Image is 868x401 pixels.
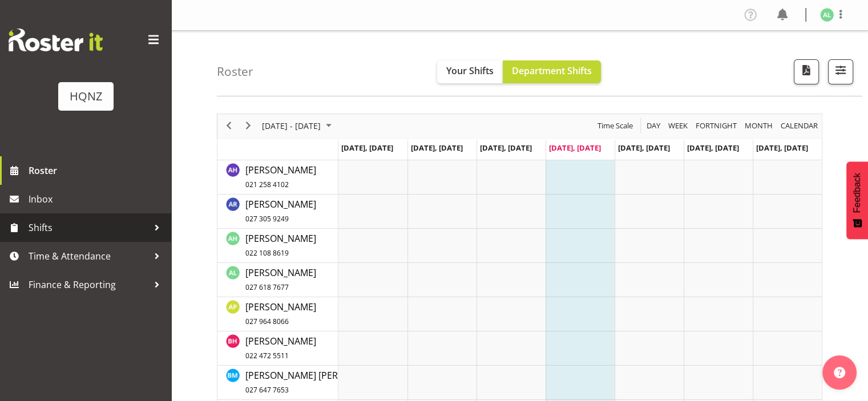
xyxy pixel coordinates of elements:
[261,119,322,133] span: [DATE] - [DATE]
[245,198,316,224] span: [PERSON_NAME]
[645,119,663,133] button: Timeline Day
[217,160,338,195] td: Alanna Haysmith resource
[779,119,820,133] button: Month
[245,317,289,326] span: 027 964 8066
[596,119,634,133] span: Time Scale
[217,65,253,78] h4: Roster
[245,335,316,361] span: [PERSON_NAME]
[29,276,148,293] span: Finance & Reporting
[29,248,148,265] span: Time & Attendance
[258,114,338,138] div: August 07 - 13, 2025
[245,232,316,259] a: [PERSON_NAME]022 108 8619
[217,263,338,297] td: Ana Ledesma resource
[245,282,289,292] span: 027 618 7677
[245,163,316,191] a: [PERSON_NAME]021 258 4102
[794,59,819,84] button: Download a PDF of the roster according to the set date range.
[446,64,494,77] span: Your Shifts
[245,266,316,293] span: [PERSON_NAME]
[9,29,103,51] img: Rosterit website logo
[852,173,862,213] span: Feedback
[217,297,338,331] td: Anthony Paul Mitchell resource
[780,119,819,133] span: calendar
[29,191,165,208] span: Inbox
[828,59,853,84] button: Filter Shifts
[245,248,289,258] span: 022 108 8619
[239,114,258,138] div: next period
[834,367,845,378] img: help-xxl-2.png
[245,180,289,189] span: 021 258 4102
[549,143,601,153] span: [DATE], [DATE]
[618,143,670,153] span: [DATE], [DATE]
[512,64,592,77] span: Department Shifts
[217,366,338,400] td: Bayley McDonald resource
[245,369,389,395] span: [PERSON_NAME] [PERSON_NAME]
[437,60,503,83] button: Your Shifts
[667,119,690,133] button: Timeline Week
[245,266,316,293] a: [PERSON_NAME]027 618 7677
[687,143,739,153] span: [DATE], [DATE]
[411,143,463,153] span: [DATE], [DATE]
[221,119,237,133] button: Previous
[503,60,601,83] button: Department Shifts
[70,88,102,105] div: HQNZ
[29,219,148,236] span: Shifts
[245,334,316,362] a: [PERSON_NAME]022 472 5511
[245,300,316,327] a: [PERSON_NAME]027 964 8066
[596,119,635,133] button: Time Scale
[241,119,256,133] button: Next
[219,114,239,138] div: previous period
[694,119,739,133] button: Fortnight
[695,119,738,133] span: Fortnight
[245,197,316,225] a: [PERSON_NAME]027 305 9249
[245,164,316,190] span: [PERSON_NAME]
[667,119,689,133] span: Week
[245,232,316,258] span: [PERSON_NAME]
[820,8,834,22] img: ana-ledesma2609.jpg
[217,229,338,263] td: Amanda Horan resource
[260,119,337,133] button: August 2025
[744,119,774,133] span: Month
[217,331,338,366] td: Barbara Hillcoat resource
[341,143,393,153] span: [DATE], [DATE]
[756,143,808,153] span: [DATE], [DATE]
[743,119,775,133] button: Timeline Month
[29,162,165,179] span: Roster
[645,119,661,133] span: Day
[245,351,289,361] span: 022 472 5511
[846,161,868,239] button: Feedback - Show survey
[245,385,289,395] span: 027 647 7653
[245,301,316,327] span: [PERSON_NAME]
[217,195,338,229] td: Alex Romanytchev resource
[245,214,289,224] span: 027 305 9249
[480,143,532,153] span: [DATE], [DATE]
[245,368,389,396] a: [PERSON_NAME] [PERSON_NAME]027 647 7653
